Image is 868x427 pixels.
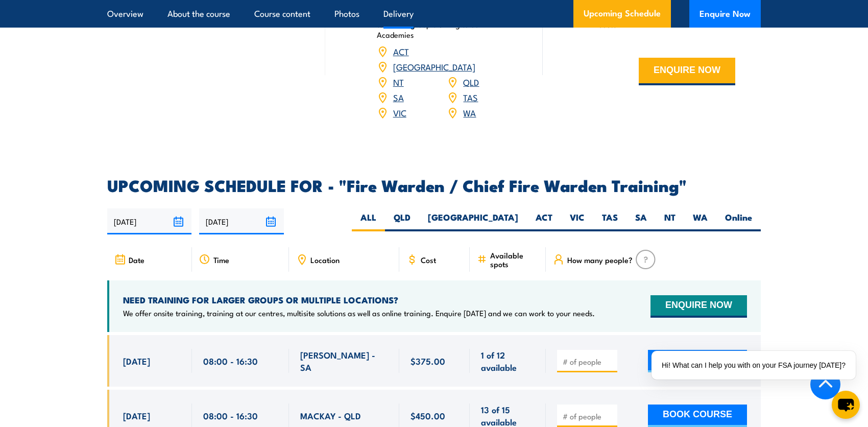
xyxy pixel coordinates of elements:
[123,355,150,367] span: [DATE]
[411,410,445,421] span: $450.00
[411,355,445,367] span: $375.00
[393,60,475,73] a: [GEOGRAPHIC_DATA]
[639,58,735,85] button: ENQUIRE NOW
[650,295,747,318] button: ENQUIRE NOW
[832,391,860,419] button: chat-button
[393,45,409,57] a: ACT
[385,211,419,231] label: QLD
[107,208,191,234] input: From date
[463,76,479,88] a: QLD
[393,91,404,103] a: SA
[567,255,633,264] span: How many people?
[199,208,283,234] input: To date
[300,410,361,421] span: MACKAY - QLD
[300,349,388,373] span: [PERSON_NAME] - SA
[203,355,258,367] span: 08:00 - 16:30
[563,411,614,421] input: # of people
[527,211,561,231] label: ACT
[593,211,626,231] label: TAS
[463,91,478,103] a: TAS
[419,211,527,231] label: [GEOGRAPHIC_DATA]
[129,255,144,264] span: Date
[203,410,258,421] span: 08:00 - 16:30
[648,405,747,427] button: BOOK COURSE
[421,255,436,264] span: Cost
[656,211,684,231] label: NT
[652,351,856,379] div: Hi! What can I help you with on your FSA journey [DATE]?
[393,106,406,118] a: VIC
[123,308,595,318] p: We offer onsite training, training at our centres, multisite solutions as well as online training...
[213,255,229,264] span: Time
[463,106,476,118] a: WA
[563,357,614,367] input: # of people
[310,255,340,264] span: Location
[352,211,385,231] label: ALL
[123,294,595,305] h4: NEED TRAINING FOR LARGER GROUPS OR MULTIPLE LOCATIONS?
[716,211,761,231] label: Online
[684,211,716,231] label: WA
[561,211,593,231] label: VIC
[393,76,404,88] a: NT
[123,410,150,421] span: [DATE]
[481,349,535,373] span: 1 of 12 available
[107,178,761,192] h2: UPCOMING SCHEDULE FOR - "Fire Warden / Chief Fire Warden Training"
[626,211,656,231] label: SA
[490,251,539,268] span: Available spots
